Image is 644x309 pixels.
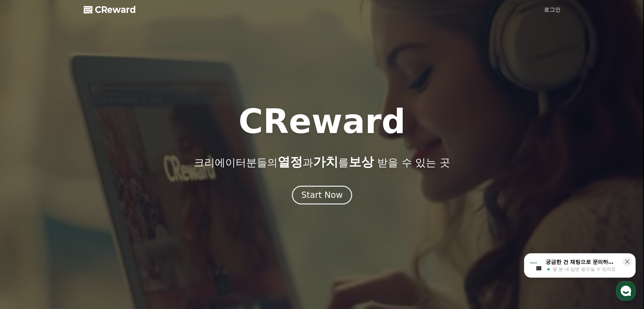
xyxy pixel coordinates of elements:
[2,221,46,238] a: 홈
[95,4,136,15] span: CReward
[46,221,90,238] a: 대화
[292,193,352,199] a: Start Now
[194,155,450,169] p: 크리에이터분들의 과 를 받을 수 있는 곳
[64,232,72,237] span: 대화
[301,190,343,201] div: Start Now
[84,4,136,15] a: CReward
[349,155,374,169] span: 보상
[544,6,561,14] a: 로그인
[22,231,26,237] span: 홈
[238,105,406,138] h1: CReward
[90,221,134,238] a: 설정
[108,231,116,237] span: 설정
[313,155,338,169] span: 가치
[278,155,303,169] span: 열정
[292,186,352,204] button: Start Now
